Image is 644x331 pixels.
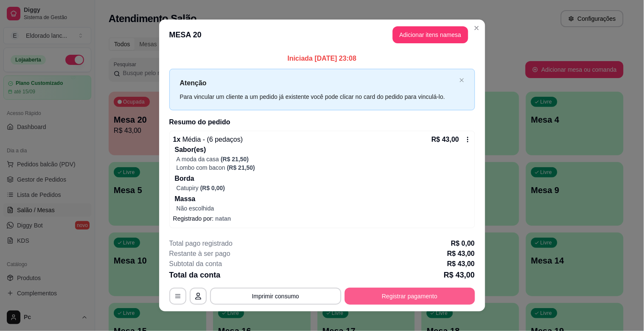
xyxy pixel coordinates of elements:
button: Adicionar itens namesa [393,26,468,43]
p: Restante à ser pago [169,249,231,259]
p: Massa [175,194,471,204]
p: A moda da casa [177,155,219,163]
p: Subtotal da conta [169,259,222,269]
p: (R$ 21,50) [227,163,255,172]
button: Close [470,21,484,35]
span: close [459,78,464,83]
p: 1 x [173,135,243,145]
p: R$ 43,00 [444,269,475,281]
p: Não escolhida [177,204,471,213]
div: Para vincular um cliente a um pedido já existente você pode clicar no card do pedido para vinculá... [180,92,456,101]
header: MESA 20 [159,20,485,50]
p: Atenção [180,78,456,88]
p: Total da conta [169,269,221,281]
p: Registrado por: [173,214,471,223]
p: R$ 0,00 [451,238,475,249]
span: Média - (6 pedaços) [180,136,243,143]
h2: Resumo do pedido [169,117,475,127]
button: close [459,78,464,83]
p: R$ 43,00 [432,135,459,145]
p: (R$ 21,50) [221,155,249,163]
p: Borda [175,174,471,184]
p: R$ 43,00 [447,259,475,269]
p: Total pago registrado [169,238,233,249]
span: natan [215,215,231,222]
p: Catupiry [177,184,199,192]
button: Registrar pagamento [345,288,475,305]
p: (R$ 0,00) [200,184,225,192]
p: Iniciada [DATE] 23:08 [169,53,475,64]
p: Sabor(es) [175,145,471,155]
p: Lombo com bacon [177,163,225,172]
p: R$ 43,00 [447,249,475,259]
button: Imprimir consumo [210,288,341,305]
